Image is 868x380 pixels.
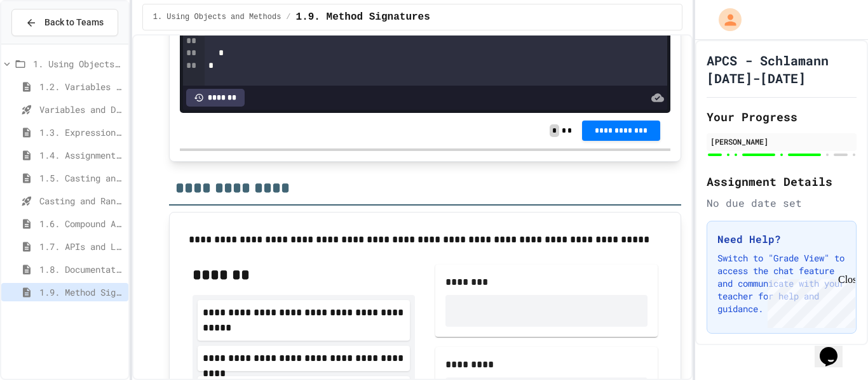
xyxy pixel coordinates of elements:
[710,136,853,147] div: [PERSON_NAME]
[39,217,123,230] span: 1.6. Compound Assignment Operators
[44,16,104,29] span: Back to Teams
[39,80,123,93] span: 1.2. Variables and Data Types
[296,10,430,25] span: 1.9. Method Signatures
[39,285,123,299] span: 1.9. Method Signatures
[39,240,123,253] span: 1.7. APIs and Libraries
[39,103,123,116] span: Variables and Data Types - Quiz
[707,173,857,190] h2: Assignment Details
[707,51,857,87] h1: APCS - Schlamann [DATE]-[DATE]
[717,252,846,315] p: Switch to "Grade View" to access the chat feature and communicate with your teacher for help and ...
[286,12,290,22] span: /
[707,108,857,126] h2: Your Progress
[707,195,857,211] div: No due date set
[11,9,118,36] button: Back to Teams
[763,274,855,328] iframe: chat widget
[33,57,123,70] span: 1. Using Objects and Methods
[5,5,88,81] div: Chat with us now!Close
[705,5,745,34] div: My Account
[717,232,846,247] h3: Need Help?
[39,194,123,207] span: Casting and Ranges of variables - Quiz
[153,12,281,22] span: 1. Using Objects and Methods
[39,148,123,162] span: 1.4. Assignment and Input
[39,263,123,276] span: 1.8. Documentation with Comments and Preconditions
[39,171,123,185] span: 1.5. Casting and Ranges of Values
[815,329,855,367] iframe: chat widget
[39,126,123,139] span: 1.3. Expressions and Output [New]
